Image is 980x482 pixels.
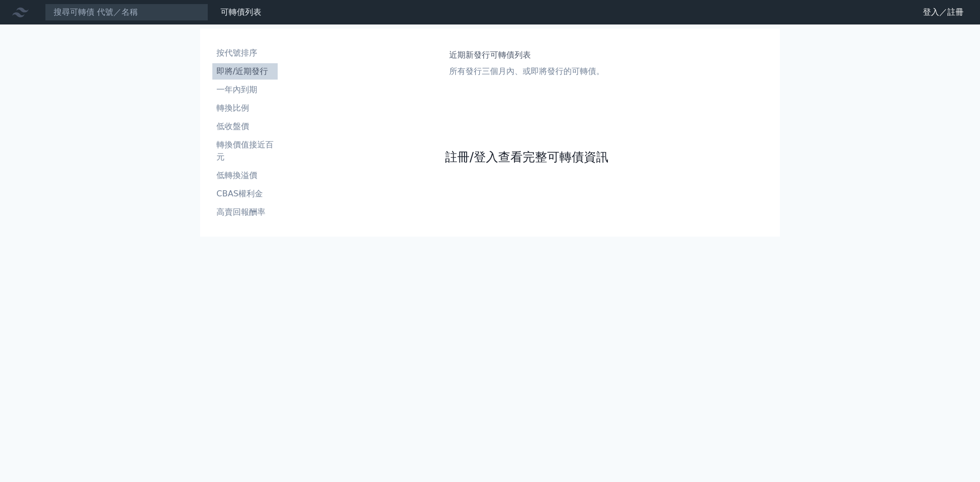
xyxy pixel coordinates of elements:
[212,65,278,78] li: 即將/近期發行
[212,82,278,98] a: 一年內到期
[45,4,208,21] input: 搜尋可轉債 代號／名稱
[915,4,972,20] a: 登入／註冊
[445,149,608,165] a: 註冊/登入查看完整可轉債資訊
[212,47,278,59] li: 按代號排序
[212,84,278,96] li: 一年內到期
[212,137,278,165] a: 轉換價值接近百元
[212,100,278,116] a: 轉換比例
[212,102,278,114] li: 轉換比例
[212,206,278,218] li: 高賣回報酬率
[212,169,278,182] li: 低轉換溢價
[212,204,278,220] a: 高賣回報酬率
[449,65,604,78] p: 所有發行三個月內、或即將發行的可轉債。
[212,63,278,80] a: 即將/近期發行
[212,120,278,133] li: 低收盤價
[212,139,278,163] li: 轉換價值接近百元
[212,167,278,184] a: 低轉換溢價
[212,45,278,61] a: 按代號排序
[212,186,278,202] a: CBAS權利金
[220,7,261,17] a: 可轉債列表
[212,188,278,200] li: CBAS權利金
[212,118,278,135] a: 低收盤價
[449,49,604,61] h1: 近期新發行可轉債列表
